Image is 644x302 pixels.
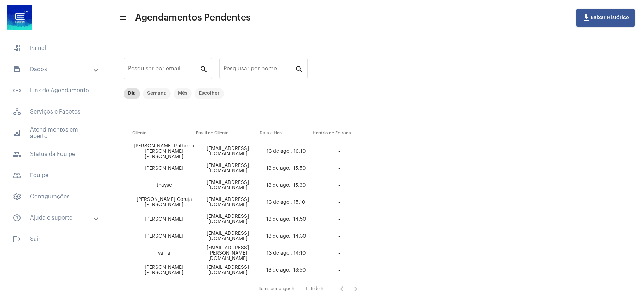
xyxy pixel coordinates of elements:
[124,123,196,143] th: Cliente
[195,88,224,99] mat-chip: Escolher
[7,82,99,99] span: Link de Agendamento
[13,214,94,222] mat-panel-title: Ajuda e suporte
[13,108,21,116] span: sidenav icon
[6,4,34,32] img: d4669ae0-8c07-2337-4f67-34b0df7f5ae4.jpeg
[313,245,366,262] td: -
[143,88,171,99] mat-chip: Semana
[124,211,196,228] td: [PERSON_NAME]
[260,177,313,194] td: 13 de ago., 15:30
[313,262,366,279] td: -
[260,194,313,211] td: 13 de ago., 15:10
[196,123,260,143] th: Email do Cliente
[7,188,99,205] span: Configurações
[196,143,260,160] td: [EMAIL_ADDRESS][DOMAIN_NAME]
[313,194,366,211] td: -
[13,65,94,74] mat-panel-title: Dados
[4,61,106,78] mat-expansion-panel-header: sidenav iconDados
[13,235,21,243] mat-icon: sidenav icon
[295,65,303,73] mat-icon: search
[582,13,591,22] mat-icon: file_download
[7,103,99,120] span: Serviços e Pacotes
[124,177,196,194] td: thayse
[306,286,323,291] div: 1 - 9 de 9
[582,15,629,20] span: Baixar Histórico
[7,124,99,141] span: Atendimentos em aberto
[260,160,313,177] td: 13 de ago., 15:50
[260,262,313,279] td: 13 de ago., 13:50
[196,262,260,279] td: [EMAIL_ADDRESS][DOMAIN_NAME]
[196,177,260,194] td: [EMAIL_ADDRESS][DOMAIN_NAME]
[4,209,106,226] mat-expansion-panel-header: sidenav iconAjuda e suporte
[260,245,313,262] td: 13 de ago., 14:10
[259,286,290,291] div: Items per page:
[196,194,260,211] td: [EMAIL_ADDRESS][DOMAIN_NAME]
[124,160,196,177] td: [PERSON_NAME]
[7,146,99,163] span: Status da Equipe
[13,150,21,158] mat-icon: sidenav icon
[313,177,366,194] td: -
[124,88,140,99] mat-chip: Dia
[7,40,99,57] span: Painel
[13,65,21,74] mat-icon: sidenav icon
[124,143,196,160] td: [PERSON_NAME] Ruthneia [PERSON_NAME] [PERSON_NAME]
[313,211,366,228] td: -
[128,67,199,73] input: Pesquisar por email
[13,44,21,52] span: sidenav icon
[313,228,366,245] td: -
[313,160,366,177] td: -
[174,88,192,99] mat-chip: Mês
[13,171,21,180] mat-icon: sidenav icon
[196,245,260,262] td: [EMAIL_ADDRESS][PERSON_NAME][DOMAIN_NAME]
[313,123,366,143] th: Horário de Entrada
[260,143,313,160] td: 13 de ago., 16:10
[13,192,21,201] span: sidenav icon
[124,194,196,211] td: [PERSON_NAME] Coruja [PERSON_NAME]
[124,245,196,262] td: vania
[196,160,260,177] td: [EMAIL_ADDRESS][DOMAIN_NAME]
[335,282,349,296] button: Página anterior
[7,167,99,184] span: Equipe
[196,211,260,228] td: [EMAIL_ADDRESS][DOMAIN_NAME]
[260,228,313,245] td: 13 de ago., 14:30
[292,286,294,291] div: 9
[13,214,21,222] mat-icon: sidenav icon
[199,65,208,73] mat-icon: search
[13,86,21,95] mat-icon: sidenav icon
[224,67,295,73] input: Pesquisar por nome
[119,14,126,22] mat-icon: sidenav icon
[135,12,251,23] span: Agendamentos Pendentes
[313,143,366,160] td: -
[349,282,363,296] button: Próxima página
[7,231,99,248] span: Sair
[260,211,313,228] td: 13 de ago., 14:50
[124,262,196,279] td: [PERSON_NAME] [PERSON_NAME]
[260,123,313,143] th: Data e Hora
[576,9,635,27] button: Baixar Histórico
[124,228,196,245] td: [PERSON_NAME]
[13,129,21,137] mat-icon: sidenav icon
[196,228,260,245] td: [EMAIL_ADDRESS][DOMAIN_NAME]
